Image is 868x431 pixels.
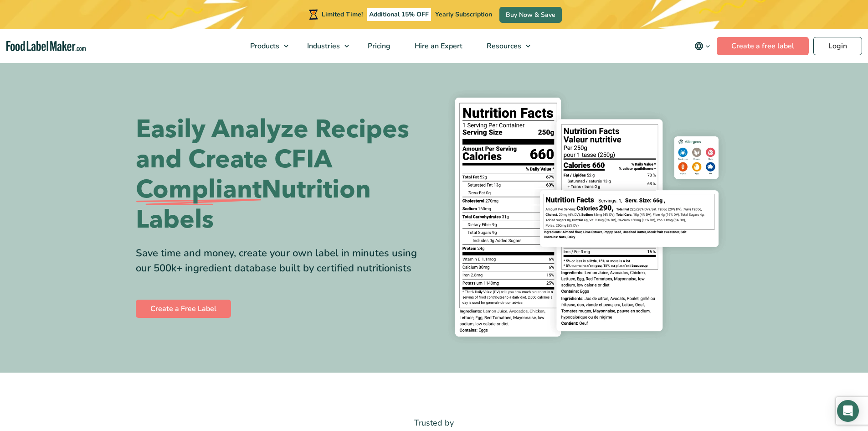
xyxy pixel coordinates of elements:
[295,29,354,63] a: Industries
[837,400,859,422] div: Open Intercom Messenger
[136,114,427,235] h1: Easily Analyze Recipes and Create CFIA Nutrition Labels
[247,41,280,51] span: Products
[475,29,535,63] a: Resources
[136,300,231,318] a: Create a Free Label
[484,41,522,51] span: Resources
[304,41,341,51] span: Industries
[367,8,431,21] span: Additional 15% OFF
[356,29,401,63] a: Pricing
[403,29,473,63] a: Hire an Expert
[238,29,293,63] a: Products
[499,7,562,23] a: Buy Now & Save
[322,10,363,19] span: Limited Time!
[136,175,262,205] span: Compliant
[365,41,391,51] span: Pricing
[717,37,809,55] a: Create a free label
[136,416,733,430] p: Trusted by
[435,10,492,19] span: Yearly Subscription
[136,246,427,276] div: Save time and money, create your own label in minutes using our 500k+ ingredient database built b...
[412,41,463,51] span: Hire an Expert
[813,37,862,55] a: Login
